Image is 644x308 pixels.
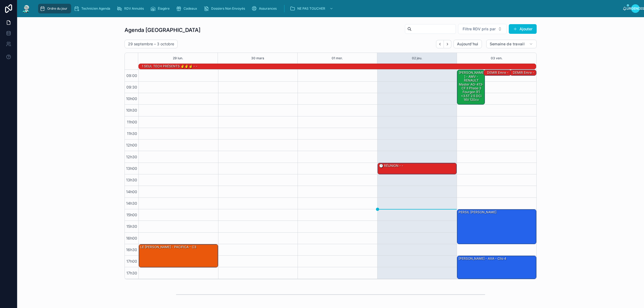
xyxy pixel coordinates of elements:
font: 12h00 [126,143,137,147]
button: Aujourd'hui [453,40,482,48]
font: 03 ven. [491,56,503,60]
font: 14h30 [126,201,137,206]
a: Dossiers Non Envoyés [202,4,249,13]
div: 🕒 RÉUNION - - [378,163,457,174]
div: 1 SEUL TECH PRÉSENTS ✌️✌️☝️ - - [141,64,198,69]
font: 10h30 [126,108,137,112]
font: Cadeaux [184,6,197,10]
font: Ordre du jour [47,6,67,10]
button: Retour [436,40,444,48]
font: 15h00 [126,212,137,217]
a: Technicien Agenda [72,4,114,13]
button: Semaine de travail [486,40,537,48]
div: DEMIR Emre - THELEM ASSURANCE - MERCEDES-BENZ Sprinter [510,70,536,75]
font: 14h00 [126,189,137,194]
font: PERSIL [PERSON_NAME] [459,210,496,214]
font: 02 jeu. [412,56,422,60]
div: LE [PERSON_NAME] - PACIFICA - C3 [139,244,218,267]
font: 16h00 [126,236,137,240]
font: 17h00 [126,259,137,263]
font: Agenda [GEOGRAPHIC_DATA] [125,27,200,33]
button: Bouton de sélection [458,24,507,34]
font: 16h30 [126,247,137,252]
font: DEMIR Emre - THELEM ASSURANCE - MERCEDES-BENZ Sprinter [486,71,509,90]
font: 09:00 [126,73,137,78]
a: Assurances [250,4,280,13]
a: Cadeaux [174,4,201,13]
font: LE [PERSON_NAME] - PACIFICA - C3 [140,245,196,249]
a: NE PAS TOUCHER [288,4,336,13]
img: Logo de l'application [21,4,31,13]
font: 10h00 [126,96,137,101]
font: 30 mars [251,56,264,60]
div: contenu déroulant [35,3,623,14]
font: [PERSON_NAME] - AXA - Clio 4 [459,256,506,261]
font: NE PAS TOUCHER [297,6,325,10]
font: DEMIR Emre - THELEM ASSURANCE - MERCEDES-BENZ Sprinter [512,71,535,90]
font: Technicien Agenda [81,6,110,10]
font: 1 SEUL TECH PRÉSENTS ✌️✌️☝️ - - [142,64,197,68]
div: [PERSON_NAME] - AMV - RENAULT Master AG-413-CF II Phase 3 Fourgon (F) <3.5T 2.5 dCi 16V 120cv [457,70,484,104]
font: 01 mer. [332,56,343,60]
div: PERSIL [PERSON_NAME] [457,210,536,244]
a: RDV Annulés [115,4,148,13]
font: [PERSON_NAME] - AMV - RENAULT Master AG-413-CF II Phase 3 Fourgon (F) <3.5T 2.5 dCi 16V 120cv [459,71,484,102]
font: 15h30 [126,224,137,229]
button: Ajouter [509,24,537,34]
font: 29 septembre – 3 octobre [128,42,174,46]
font: 17h30 [126,271,137,275]
font: Filtre RDV pris par [463,27,496,31]
font: Aujourd'hui [457,42,478,46]
div: [PERSON_NAME] - AXA - Clio 4 [457,256,536,279]
font: Étagère [158,6,170,10]
button: 01 mer. [332,53,343,64]
font: RDV Annulés [124,6,144,10]
font: 12h30 [126,155,137,159]
font: Dossiers Non Envoyés [211,6,245,10]
button: Suivant [444,40,451,48]
button: 03 ven. [491,53,503,64]
font: Semaine de travail [490,42,525,46]
font: 09:30 [126,85,137,89]
a: Étagère [149,4,173,13]
font: Ajouter [519,27,532,31]
button: 30 mars [251,53,264,64]
font: 11h30 [127,131,137,136]
button: 02 jeu. [412,53,422,64]
font: 13h00 [126,166,137,171]
div: DEMIR Emre - THELEM ASSURANCE - MERCEDES-BENZ Sprinter [484,70,511,75]
font: Assurances [259,6,277,10]
font: 11h00 [127,120,137,124]
font: 13h30 [126,178,137,182]
font: 🕒 RÉUNION - - [379,164,403,168]
font: 29 lun. [173,56,183,60]
button: 29 lun. [173,53,183,64]
a: Ordre du jour [38,4,71,13]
